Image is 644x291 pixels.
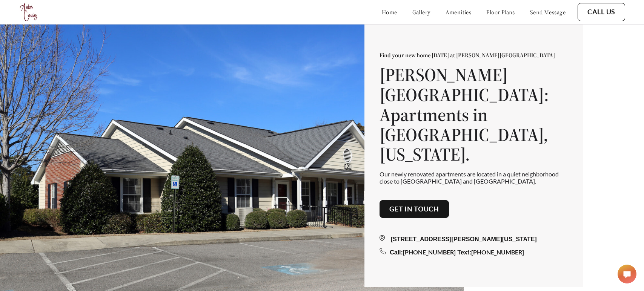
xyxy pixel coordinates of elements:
[380,51,568,59] p: Find your new home [DATE] at [PERSON_NAME][GEOGRAPHIC_DATA]
[380,200,449,218] button: Get in touch
[486,8,515,16] a: floor plans
[380,65,568,164] h1: [PERSON_NAME][GEOGRAPHIC_DATA]: Apartments in [GEOGRAPHIC_DATA], [US_STATE].
[412,8,430,16] a: gallery
[471,248,524,256] a: [PHONE_NUMBER]
[530,8,566,16] a: send message
[389,205,439,213] a: Get in touch
[382,8,397,16] a: home
[587,8,615,16] a: Call Us
[19,2,39,22] img: logo.png
[457,249,471,256] span: Text:
[380,170,568,185] p: Our newly renovated apartments are located in a quiet neighborhood close to [GEOGRAPHIC_DATA] and...
[390,249,403,256] span: Call:
[578,3,625,21] button: Call Us
[446,8,472,16] a: amenities
[380,235,568,244] div: [STREET_ADDRESS][PERSON_NAME][US_STATE]
[403,248,456,256] a: [PHONE_NUMBER]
